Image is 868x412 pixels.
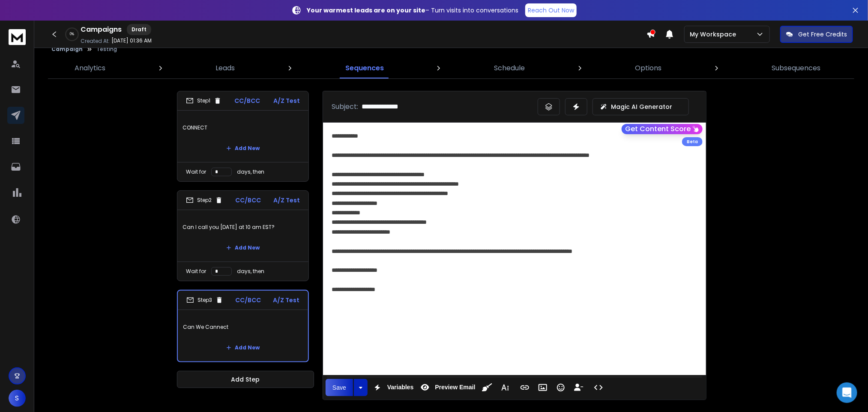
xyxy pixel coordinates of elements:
[690,30,739,39] p: My Workspace
[525,3,577,17] a: Reach Out Now
[186,168,206,175] p: Wait for
[622,124,703,134] button: Get Content Score
[340,58,389,78] a: Sequences
[183,215,303,239] p: Can I call you [DATE] at 10 am EST?
[127,24,151,35] div: Draft
[273,96,300,105] p: A/Z Test
[186,196,223,204] div: Step 2
[211,58,240,78] a: Leads
[417,379,477,396] button: Preview Email
[682,137,703,146] div: Beta
[81,24,122,35] h1: Campaigns
[75,63,105,73] p: Analytics
[630,58,667,78] a: Options
[535,379,551,396] button: Insert Image (Ctrl+P)
[219,140,266,157] button: Add New
[571,379,587,396] button: Insert Unsubscribe Link
[177,290,309,362] li: Step3CC/BCCA/Z TestCan We CannectAdd New
[433,384,477,391] span: Preview Email
[553,379,569,396] button: Emoticons
[235,296,261,304] p: CC/BCC
[177,91,309,182] li: Step1CC/BCCA/Z TestCONNECTAdd NewWait fordays, then
[332,102,358,112] p: Subject:
[590,379,607,396] button: Code View
[528,6,574,15] p: Reach Out Now
[235,96,260,105] p: CC/BCC
[237,168,264,175] p: days, then
[219,339,266,356] button: Add New
[611,102,672,111] p: Magic AI Generator
[219,239,266,256] button: Add New
[186,296,223,304] div: Step 3
[489,58,530,78] a: Schedule
[386,384,416,391] span: Variables
[183,315,303,339] p: Can We Cannect
[216,63,235,73] p: Leads
[235,196,261,204] p: CC/BCC
[780,26,853,43] button: Get Free Credits
[798,30,847,39] p: Get Free Credits
[111,37,152,44] p: [DATE] 01:36 AM
[186,268,206,275] p: Wait for
[70,32,74,37] p: 0 %
[177,371,314,388] button: Add Step
[593,98,689,115] button: Magic AI Generator
[9,390,26,407] button: S
[96,46,117,53] p: Testing
[345,63,384,73] p: Sequences
[635,63,661,73] p: Options
[69,58,111,78] a: Analytics
[177,190,309,281] li: Step2CC/BCCA/Z TestCan I call you [DATE] at 10 am EST?Add NewWait fordays, then
[837,382,857,403] div: Open Intercom Messenger
[494,63,525,73] p: Schedule
[767,58,826,78] a: Subsequences
[273,196,300,204] p: A/Z Test
[9,29,26,45] img: logo
[186,97,221,105] div: Step 1
[326,379,353,396] button: Save
[369,379,416,396] button: Variables
[237,268,264,275] p: days, then
[307,6,518,15] p: – Turn visits into conversations
[307,6,425,15] strong: Your warmest leads are on your site
[81,38,110,45] p: Created At:
[51,46,83,53] button: Campaign
[183,116,303,140] p: CONNECT
[273,296,299,304] p: A/Z Test
[772,63,821,73] p: Subsequences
